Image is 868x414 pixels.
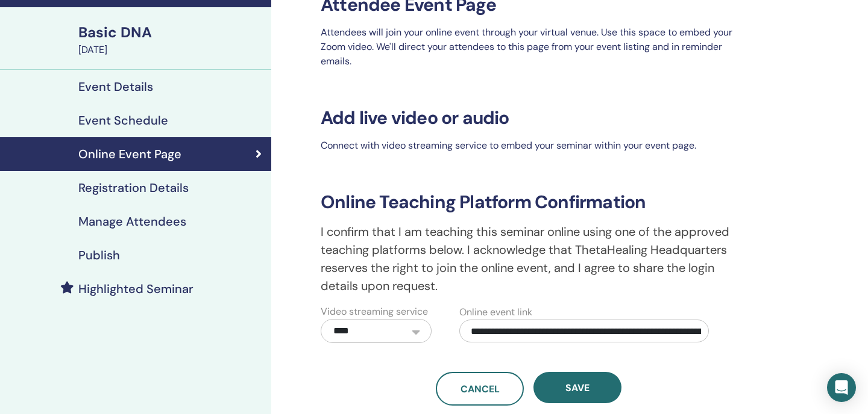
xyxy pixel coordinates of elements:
[78,282,193,296] h4: Highlighted Seminar
[78,214,186,229] h4: Manage Attendees
[436,372,524,406] a: Cancel
[459,305,532,320] label: Online event link
[565,382,590,394] span: Save
[78,181,189,195] h4: Registration Details
[313,107,744,129] h3: Add live video or audio
[533,372,621,403] button: Save
[313,223,744,295] p: I confirm that I am teaching this seminar online using one of the approved teaching platforms bel...
[461,383,500,395] span: Cancel
[321,304,428,319] label: Video streaming service
[313,191,744,213] h3: Online Teaching Platform Confirmation
[313,25,744,69] p: Attendees will join your online event through your virtual venue. Use this space to embed your Zo...
[71,22,271,57] a: Basic DNA[DATE]
[313,138,744,153] p: Connect with video streaming service to embed your seminar within your event page.
[78,79,153,94] h4: Event Details
[78,248,120,262] h4: Publish
[78,22,264,43] div: Basic DNA
[78,147,181,161] h4: Online Event Page
[827,373,856,402] div: Open Intercom Messenger
[78,43,264,57] div: [DATE]
[78,113,168,128] h4: Event Schedule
